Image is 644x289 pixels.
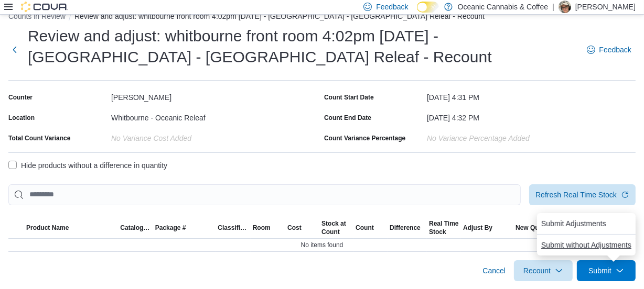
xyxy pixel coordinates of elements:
[120,224,151,232] span: Catalog SKU
[541,240,631,250] span: Submit without Adjustments
[537,235,636,255] button: Submit without Adjustments
[478,260,510,281] button: Cancel
[324,114,371,122] label: Count End Date
[24,221,118,234] button: Product Name
[301,241,344,249] span: No items found
[583,39,636,60] a: Feedback
[353,221,388,234] button: Count
[118,221,153,234] button: Catalog SKU
[253,224,271,232] span: Room
[390,224,421,232] div: Difference
[321,219,346,236] span: Stock at Count
[319,217,353,238] button: Stock atCount
[559,1,571,13] div: Tina Parsons
[417,2,439,13] input: Dark Mode
[514,260,573,281] button: Recount
[324,134,405,142] div: Count Variance Percentage
[577,260,636,281] button: Submit
[111,130,320,142] div: No Variance Cost added
[523,265,551,276] span: Recount
[8,93,33,102] label: Counter
[111,89,320,102] div: [PERSON_NAME]
[287,224,302,232] span: Cost
[218,224,248,232] span: Classification
[429,228,458,236] div: Stock
[529,184,636,205] button: Refresh Real Time Stock
[427,130,636,142] div: No Variance Percentage added
[376,2,408,12] span: Feedback
[575,1,636,13] p: [PERSON_NAME]
[8,39,22,60] button: Next
[324,93,374,102] label: Count Start Date
[427,89,636,102] div: [DATE] 4:31 PM
[463,224,492,232] span: Adjust By
[321,228,346,236] div: Count
[8,11,636,24] nav: An example of EuiBreadcrumbs
[8,114,35,122] label: Location
[251,221,285,234] button: Room
[26,224,69,232] span: Product Name
[482,265,506,276] span: Cancel
[417,13,417,13] span: Dark Mode
[541,218,606,229] span: Submit Adjustments
[111,109,320,122] div: Whitbourne - Oceanic Releaf
[458,1,549,13] p: Oceanic Cannabis & Coffee
[429,219,458,236] span: Real Time Stock
[8,134,70,142] div: Total Count Variance
[388,221,427,234] button: Difference
[8,159,167,172] label: Hide products without a difference in quantity
[21,2,68,12] img: Cova
[74,12,485,20] button: Review and adjust: whitbourne front room 4:02pm [DATE] - [GEOGRAPHIC_DATA] - [GEOGRAPHIC_DATA] Re...
[8,12,66,20] button: Counts in Review
[155,224,186,232] span: Package #
[285,221,319,234] button: Cost
[28,26,576,68] h1: Review and adjust: whitbourne front room 4:02pm [DATE] - [GEOGRAPHIC_DATA] - [GEOGRAPHIC_DATA] Re...
[216,221,250,234] button: Classification
[588,265,611,276] span: Submit
[552,1,554,13] p: |
[537,213,610,234] button: Submit Adjustments
[599,45,631,55] span: Feedback
[516,224,556,232] div: New Quantity
[321,219,346,228] div: Stock at
[8,184,521,205] input: This is a search bar. After typing your query, hit enter to filter the results lower in the page.
[153,221,216,234] button: Package #
[356,224,374,232] span: Count
[427,109,636,122] div: [DATE] 4:32 PM
[429,219,458,228] div: Real Time
[535,190,617,200] span: Refresh Real Time Stock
